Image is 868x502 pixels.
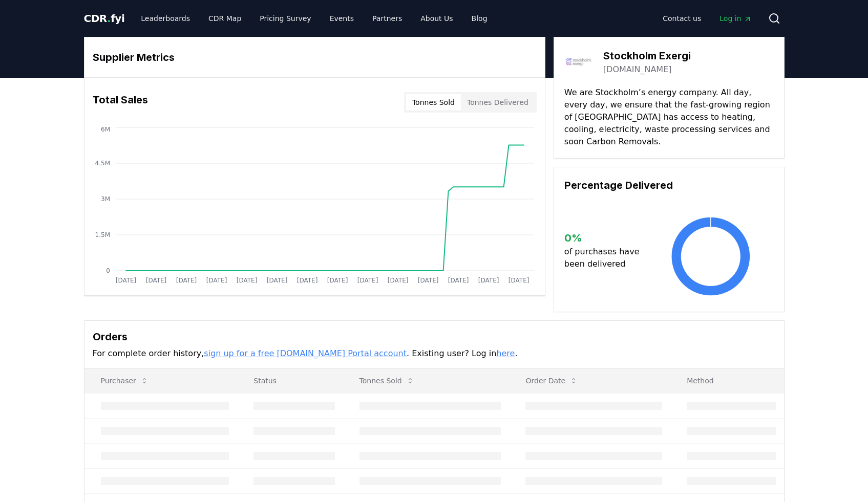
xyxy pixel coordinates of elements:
h3: Supplier Metrics [93,50,537,65]
tspan: [DATE] [327,277,348,284]
tspan: [DATE] [448,277,469,284]
a: Contact us [654,9,709,28]
h3: Percentage Delivered [564,178,774,193]
a: sign up for a free [DOMAIN_NAME] Portal account [204,348,407,358]
h3: Orders [93,329,776,344]
tspan: [DATE] [508,277,529,284]
a: CDR Map [200,9,249,28]
a: Blog [463,9,496,28]
p: Status [245,376,334,386]
tspan: 4.5M [95,160,110,167]
a: Leaderboards [133,9,198,28]
a: Pricing Survey [251,9,319,28]
tspan: [DATE] [145,277,166,284]
a: [DOMAIN_NAME] [603,63,672,76]
button: Purchaser [93,370,157,391]
span: CDR fyi [84,12,125,25]
tspan: [DATE] [478,277,499,284]
h3: Stockholm Exergi [603,48,691,63]
tspan: [DATE] [387,277,408,284]
tspan: 0 [106,267,110,274]
tspan: [DATE] [206,277,227,284]
tspan: [DATE] [115,277,136,284]
tspan: 1.5M [95,231,110,238]
p: Method [679,376,775,386]
a: here [496,348,515,358]
a: Log in [711,9,759,28]
tspan: 6M [101,126,110,133]
tspan: [DATE] [236,277,257,284]
button: Tonnes Sold [406,94,461,111]
span: Log in [719,13,751,24]
p: of purchases have been delivered [564,246,648,270]
tspan: [DATE] [297,277,317,284]
tspan: [DATE] [266,277,287,284]
span: . [107,12,111,25]
p: For complete order history, . Existing user? Log in . [93,347,776,360]
button: Tonnes Delivered [461,94,535,111]
tspan: [DATE] [417,277,438,284]
button: Order Date [517,370,586,391]
h3: Total Sales [93,92,148,113]
tspan: 3M [101,195,110,203]
a: About Us [412,9,461,28]
h3: 0 % [564,230,648,246]
nav: Main [133,9,495,28]
img: Stockholm Exergi-logo [564,48,593,76]
tspan: [DATE] [176,277,197,284]
button: Tonnes Sold [351,370,422,391]
p: We are Stockholm’s energy company. All day, every day, we ensure that the fast-growing region of ... [564,86,774,148]
tspan: [DATE] [357,277,378,284]
nav: Main [654,9,759,28]
a: Events [322,9,362,28]
a: CDR.fyi [84,11,125,26]
a: Partners [364,9,410,28]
